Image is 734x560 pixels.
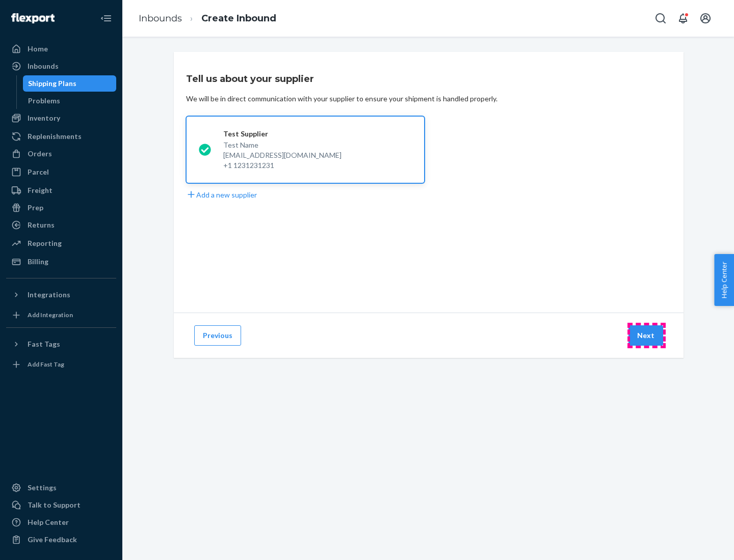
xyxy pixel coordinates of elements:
button: Previous [194,325,241,346]
a: Add Integration [6,307,116,323]
div: Add Integration [28,311,73,319]
div: Integrations [28,290,70,300]
a: Orders [6,146,116,162]
div: Shipping Plans [28,78,76,89]
a: Home [6,41,116,57]
a: Inbounds [139,13,182,24]
a: Shipping Plans [23,75,117,92]
div: Replenishments [28,131,82,142]
button: Open account menu [695,8,716,29]
div: Prep [28,203,43,213]
button: Give Feedback [6,531,116,548]
div: Settings [28,483,57,493]
a: Billing [6,254,116,270]
a: Settings [6,480,116,496]
button: Close Navigation [96,8,116,29]
button: Help Center [714,254,734,306]
div: Billing [28,257,48,267]
button: Add a new supplier [186,189,257,200]
a: Prep [6,200,116,216]
div: Inbounds [28,61,59,71]
div: Parcel [28,167,49,177]
div: Orders [28,149,52,159]
a: Help Center [6,514,116,530]
a: Freight [6,182,116,199]
div: Give Feedback [28,535,77,545]
a: Parcel [6,164,116,180]
div: We will be in direct communication with your supplier to ensure your shipment is handled properly. [186,94,497,104]
a: Inbounds [6,58,116,74]
ol: breadcrumbs [130,4,284,34]
div: Home [28,44,48,54]
div: Talk to Support [28,500,81,510]
div: Freight [28,185,53,195]
div: Inventory [28,113,60,123]
a: Add Fast Tag [6,356,116,373]
button: Fast Tags [6,336,116,352]
h3: Tell us about your supplier [186,72,314,86]
a: Reporting [6,235,116,251]
a: Create Inbound [201,13,276,24]
button: Open Search Box [650,8,671,29]
div: Help Center [28,517,69,527]
div: Problems [28,96,60,106]
a: Returns [6,217,116,233]
div: Fast Tags [28,339,60,349]
div: Add Fast Tag [28,360,64,369]
a: Problems [23,93,117,109]
button: Integrations [6,287,116,303]
div: Returns [28,220,55,230]
a: Talk to Support [6,497,116,513]
a: Inventory [6,110,116,126]
img: Flexport logo [11,13,55,23]
div: Reporting [28,238,62,248]
button: Open notifications [673,8,693,29]
a: Replenishments [6,128,116,145]
button: Next [628,325,663,346]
